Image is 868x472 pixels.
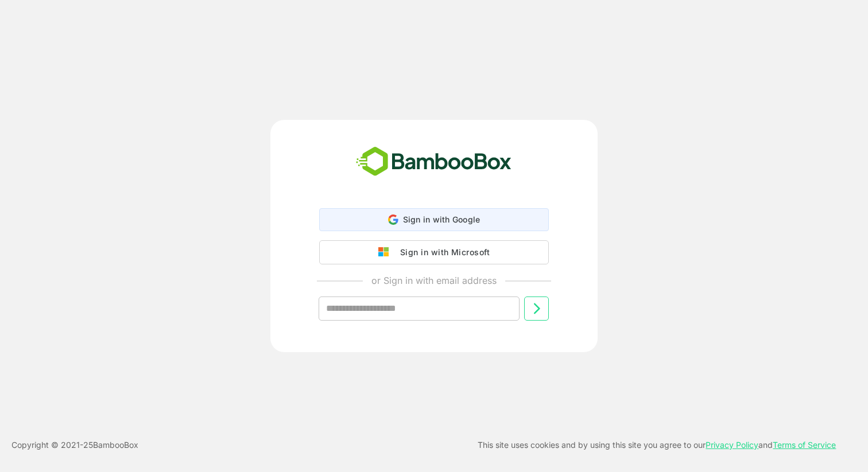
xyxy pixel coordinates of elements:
[706,440,758,450] a: Privacy Policy
[319,240,549,264] button: Sign in with Microsoft
[350,143,518,181] img: bamboobox
[378,247,394,258] img: google
[371,274,497,287] p: or Sign in with email address
[403,214,480,224] span: Sign in with Google
[394,245,490,260] div: Sign in with Microsoft
[773,440,836,450] a: Terms of Service
[319,208,549,231] div: Sign in with Google
[478,438,836,452] p: This site uses cookies and by using this site you agree to our and
[11,438,138,452] p: Copyright © 2021- 25 BambooBox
